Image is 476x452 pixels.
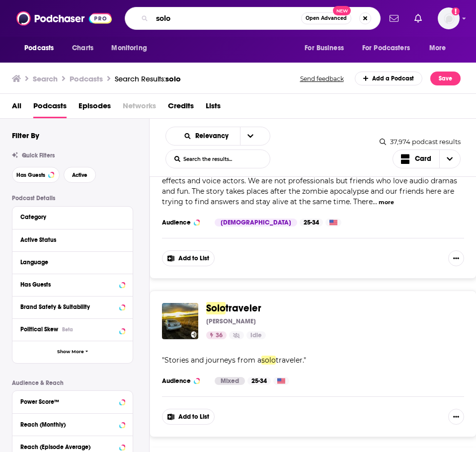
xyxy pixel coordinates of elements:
[226,302,261,314] span: traveler
[20,236,118,243] div: Active Status
[57,349,84,355] span: Show More
[422,39,459,58] button: open menu
[125,7,381,30] div: Search podcasts, credits, & more...
[62,326,73,333] div: Beta
[115,74,181,83] div: Search Results:
[356,39,424,58] button: open menu
[123,98,156,118] span: Networks
[162,303,198,339] img: Solo traveler
[165,74,181,83] span: solo
[24,41,54,55] span: Podcasts
[20,278,125,291] button: Has Guests
[195,133,232,140] span: Relevancy
[20,301,125,313] button: Brand Safety & Suitability
[104,39,159,58] button: open menu
[415,155,431,162] span: Card
[297,75,347,83] button: Send feedback
[12,167,60,183] button: Has Guests
[66,39,99,58] a: Charts
[452,7,460,15] svg: Add a profile image
[438,7,460,29] button: Show profile menu
[168,98,194,118] a: Credits
[111,41,147,55] span: Monitoring
[162,377,207,385] h3: Audience
[206,331,227,339] a: 36
[20,233,125,246] button: Active Status
[12,131,39,140] h2: Filter By
[448,250,464,266] button: Show More Button
[162,219,207,226] h3: Audience
[306,16,347,21] span: Open Advanced
[448,409,464,425] button: Show More Button
[305,41,344,55] span: For Business
[20,214,118,221] div: Category
[12,341,133,363] button: Show More
[20,421,116,428] div: Reach (Monthly)
[12,98,21,118] a: All
[247,377,271,385] div: 25-34
[20,395,125,407] button: Power Score™
[20,323,125,335] button: Political SkewBeta
[33,74,58,83] h3: Search
[162,409,215,425] button: Add to List
[115,74,181,83] a: Search Results:solo
[393,150,461,168] button: Choose View
[386,10,402,27] a: Show notifications dropdown
[261,356,276,365] span: solo
[17,39,67,58] button: open menu
[72,41,93,55] span: Charts
[20,418,125,430] button: Reach (Monthly)
[355,72,423,85] a: Add a Podcast
[380,138,461,146] div: 37,974 podcast results
[33,98,67,118] a: Podcasts
[215,377,245,385] div: Mixed
[20,303,116,310] div: Brand Safety & Suitability
[64,167,96,183] button: Active
[373,197,377,206] span: ...
[379,198,394,207] button: more
[301,12,351,24] button: Open AdvancedNew
[16,9,112,28] img: Podchaser - Follow, Share and Rate Podcasts
[20,256,125,268] button: Language
[206,98,221,118] a: Lists
[410,10,426,27] a: Show notifications dropdown
[438,7,460,29] img: User Profile
[438,7,460,29] span: Logged in as RebRoz5
[429,41,446,55] span: More
[20,444,116,451] div: Reach (Episode Average)
[162,356,306,365] span: " "
[430,72,461,85] button: Save
[175,133,240,140] button: open menu
[79,98,111,118] a: Episodes
[206,317,256,325] p: [PERSON_NAME]
[20,281,116,288] div: Has Guests
[72,172,87,178] span: Active
[333,6,351,15] span: New
[22,152,55,159] span: Quick Filters
[12,379,133,386] p: Audience & Reach
[12,195,133,202] p: Podcast Details
[216,331,223,341] span: 36
[246,331,266,339] a: Idle
[162,250,215,266] button: Add to List
[206,302,226,314] span: Solo
[16,172,45,178] span: Has Guests
[240,127,261,145] button: open menu
[20,326,58,333] span: Political Skew
[300,219,323,226] div: 25-34
[250,331,262,341] span: Idle
[362,41,410,55] span: For Podcasters
[298,39,356,58] button: open menu
[206,303,261,314] a: Solotraveler
[165,127,270,146] h2: Choose List sort
[20,259,118,266] div: Language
